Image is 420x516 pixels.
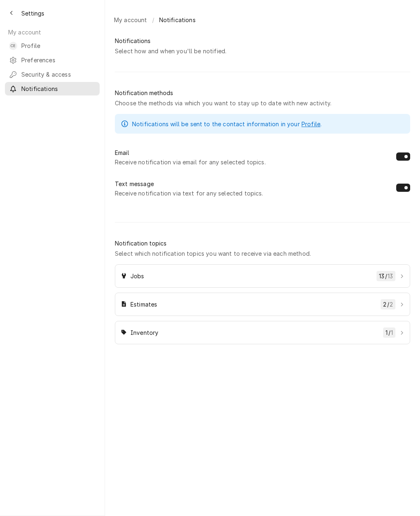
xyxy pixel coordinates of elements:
span: 2 [383,300,386,309]
p: Notifications will be sent to the contact information in your . [132,120,322,128]
span: Receive notification via email for any selected topics. [115,158,391,166]
label: Text message [115,180,154,188]
span: Preferences [21,56,96,64]
span: 13 [379,272,384,280]
div: Notifications [115,36,151,45]
div: Select which notification topics you want to receive via each method. [115,249,311,258]
div: / [381,299,395,309]
a: CECarlos Espin's AvatarProfile [5,39,100,52]
span: Profile [21,41,96,50]
a: Notifications [5,82,100,95]
a: Notifications [156,13,199,27]
span: Inventory [130,328,380,337]
span: Settings [21,9,44,18]
span: 1 [386,328,388,337]
div: / [377,271,395,281]
div: Notification methods [115,89,173,97]
span: Jobs [130,272,373,280]
a: Jobs13/13 [115,264,410,288]
a: Profile [301,120,320,127]
label: Email [115,148,129,157]
span: Estimates [130,300,377,309]
a: Security & access [5,68,100,81]
span: Receive notification via text for any selected topics. [115,189,391,198]
div: / [383,327,395,338]
span: Notifications [159,16,196,24]
div: Carlos Espin's Avatar [9,42,17,50]
span: Security & access [21,70,96,79]
div: Select how and when you'll be notified. [115,47,226,55]
a: Inventory1/1 [115,321,410,344]
span: / [152,16,154,24]
div: 13 [388,272,393,280]
button: Back to previous page [5,7,18,20]
div: Choose the methods via which you want to stay up to date with new activity. [115,99,331,107]
div: Notification topics [115,239,167,248]
div: 1 [391,328,393,337]
a: Preferences [5,53,100,67]
div: CE [9,42,17,50]
div: 2 [390,300,393,309]
span: Notifications [21,84,96,93]
a: Estimates2/2 [115,293,410,316]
